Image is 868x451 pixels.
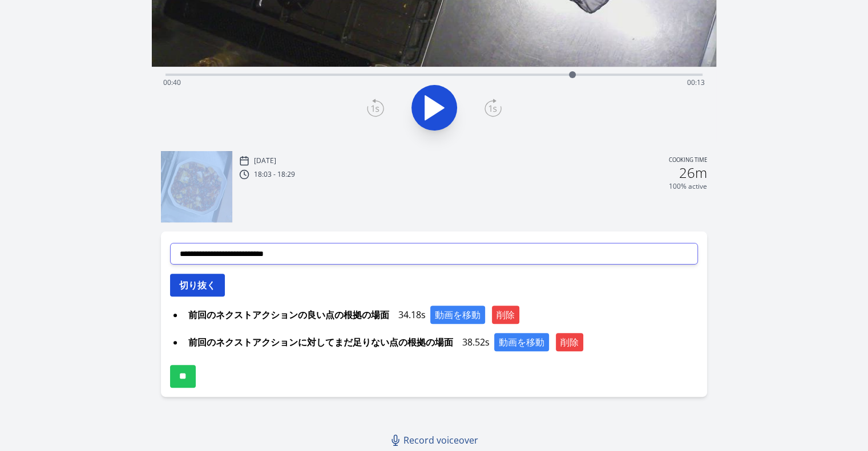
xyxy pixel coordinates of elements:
[254,156,276,165] p: [DATE]
[556,333,583,351] button: 削除
[184,333,698,351] div: 38.52s
[161,151,232,222] img: 250816090400_thumb.jpeg
[254,170,295,179] p: 18:03 - 18:29
[184,306,394,324] span: 前回のネクストアクションの良い点の根拠の場面
[494,333,549,351] button: 動画を移動
[403,433,478,447] span: Record voiceover
[679,166,707,180] h2: 26m
[430,306,485,324] button: 動画を移動
[184,333,458,351] span: 前回のネクストアクションに対してまだ足りない点の根拠の場面
[669,156,707,166] p: Cooking time
[184,306,698,324] div: 34.18s
[687,78,705,87] span: 00:13
[492,306,519,324] button: 削除
[669,182,707,191] p: 100% active
[170,274,225,296] button: 切り抜く
[163,78,181,87] span: 00:40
